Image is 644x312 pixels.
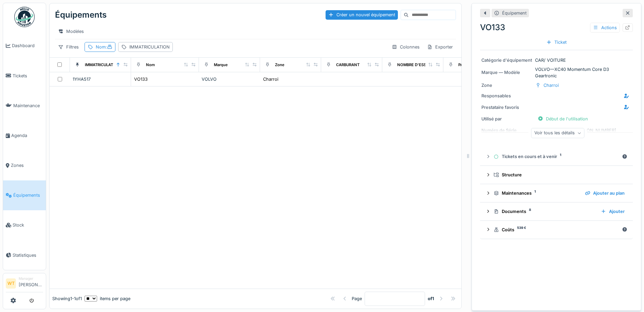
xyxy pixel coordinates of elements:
div: Actions [590,23,620,33]
a: Équipements [3,180,46,210]
div: VO133 [480,21,633,34]
div: items per page [85,295,130,302]
li: [PERSON_NAME] [19,276,43,291]
div: PAYS [458,62,468,68]
div: Utilisé par [481,116,532,122]
a: Zones [3,151,46,180]
div: Équipement [502,10,527,16]
summary: Coûts539 € [483,223,630,236]
div: Structure [494,172,625,178]
div: Zone [275,62,284,68]
div: Tickets en cours et à venir [494,153,619,160]
div: Marque — Modèle [481,69,532,76]
span: Zones [11,162,43,169]
div: Début de l'utilisation [535,114,591,123]
div: Prestataire favoris [481,104,532,111]
div: IMMATRICULATION [85,62,120,68]
div: VOLVO [202,76,257,82]
div: Modèles [55,26,87,36]
div: Colonnes [389,42,423,52]
span: : [106,44,112,50]
div: CAR/ VOITURE [481,57,631,63]
div: Charroi [544,82,559,89]
div: Voir tous les détails [531,128,585,138]
div: Équipements [55,6,107,24]
div: Catégorie d'équipement [481,57,532,63]
span: Équipements [13,192,43,198]
div: Charroi [263,76,278,82]
a: Tickets [3,61,46,91]
div: Exporter [424,42,456,52]
div: Nom [96,44,112,50]
span: Dashboard [12,42,43,49]
div: Filtres [55,42,82,52]
div: Showing 1 - 1 of 1 [52,295,82,302]
span: Stock [13,222,43,228]
a: WT Manager[PERSON_NAME] [6,276,43,292]
div: VO133 [134,76,148,82]
div: Manager [19,276,43,281]
div: VOLVO — XC40 Momentum Core D3 Geartronic [481,66,631,79]
div: Ticket [544,38,569,47]
div: 1YHA517 [73,76,128,82]
span: Maintenance [13,102,43,109]
div: Responsables [481,93,532,99]
a: Statistiques [3,240,46,270]
span: Agenda [11,132,43,139]
div: Ajouter au plan [582,189,627,198]
a: Agenda [3,120,46,150]
summary: Documents8Ajouter [483,205,630,218]
img: Badge_color-CXgf-gQk.svg [14,7,35,27]
div: Documents [494,208,595,215]
summary: Maintenances1Ajouter au plan [483,187,630,199]
summary: Tickets en cours et à venir1 [483,151,630,163]
span: Statistiques [13,252,43,258]
a: Maintenance [3,91,46,120]
div: Page [352,295,362,302]
li: WT [6,278,16,289]
div: Créer un nouvel équipement [326,10,398,19]
div: Ajouter [598,207,627,216]
span: Tickets [13,73,43,79]
strong: of 1 [428,295,434,302]
div: Marque [214,62,228,68]
div: IMMATRICULATION [129,44,170,50]
div: Maintenances [494,190,579,196]
div: Coûts [494,227,619,233]
div: NOMBRE D'ESSIEU [397,62,432,68]
div: Zone [481,82,532,89]
div: Nom [146,62,155,68]
a: Dashboard [3,31,46,61]
a: Stock [3,210,46,240]
div: CARBURANT [336,62,360,68]
summary: Structure [483,169,630,181]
